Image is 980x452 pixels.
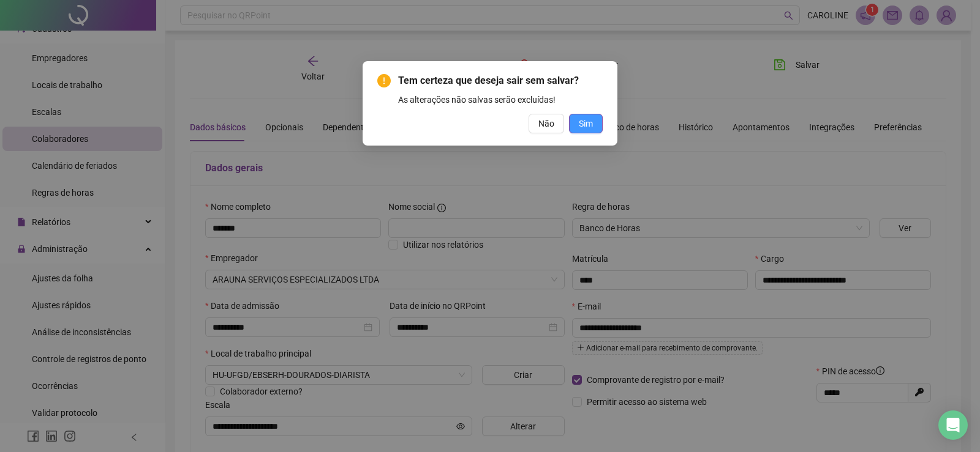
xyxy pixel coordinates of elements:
[398,95,556,105] span: As alterações não salvas serão excluídas!
[377,74,391,87] span: exclamation-circle
[529,114,564,133] button: Não
[538,117,554,130] span: Não
[398,75,579,86] span: Tem certeza que deseja sair sem salvar?
[569,114,603,133] button: Sim
[938,410,968,440] div: Open Intercom Messenger
[579,117,593,130] span: Sim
